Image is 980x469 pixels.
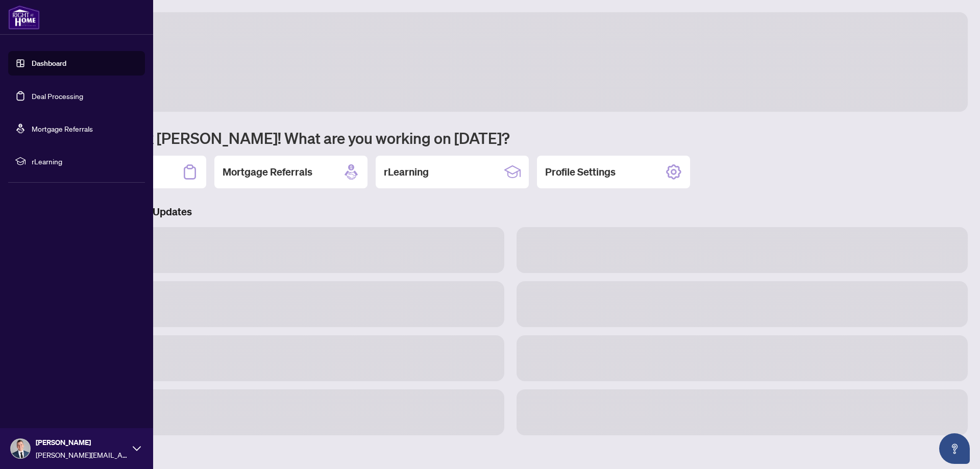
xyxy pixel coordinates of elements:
a: Deal Processing [32,91,83,101]
button: Open asap [939,433,970,464]
h1: Welcome back [PERSON_NAME]! What are you working on [DATE]? [53,128,968,147]
h2: Profile Settings [545,165,616,179]
img: logo [8,5,40,30]
a: Dashboard [32,59,66,68]
h2: Mortgage Referrals [223,165,312,179]
img: Profile Icon [11,439,30,458]
h2: rLearning [384,165,429,179]
h3: Brokerage & Industry Updates [53,205,968,219]
span: rLearning [32,156,138,167]
span: [PERSON_NAME] [36,437,128,448]
a: Mortgage Referrals [32,124,93,133]
span: [PERSON_NAME][EMAIL_ADDRESS][DOMAIN_NAME] [36,449,128,460]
